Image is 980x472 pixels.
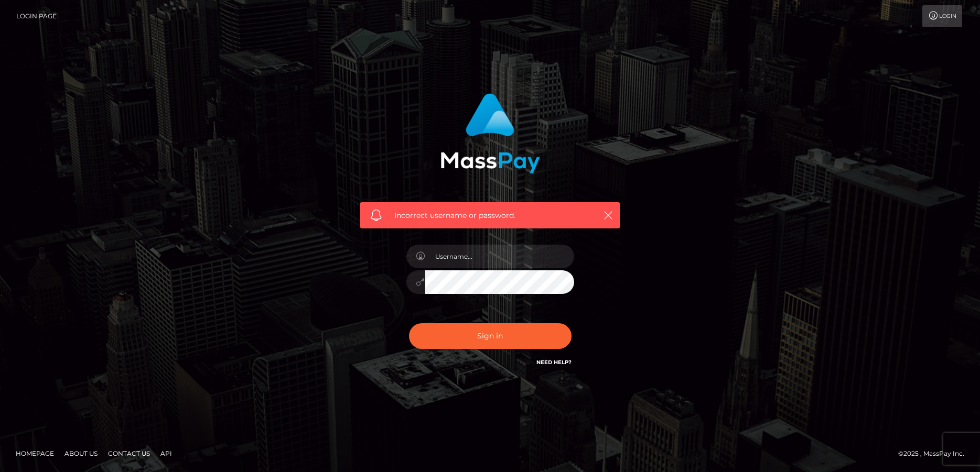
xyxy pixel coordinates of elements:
[409,323,572,349] button: Sign in
[536,359,572,366] a: Need Help?
[12,445,58,462] a: Homepage
[16,5,57,27] a: Login Page
[425,245,574,268] input: Username...
[156,445,176,462] a: API
[898,448,972,459] div: © 2025 , MassPay Inc.
[104,445,154,462] a: Contact Us
[922,5,962,27] a: Login
[394,210,586,221] span: Incorrect username or password.
[60,445,102,462] a: About Us
[440,93,540,173] img: MassPay Login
